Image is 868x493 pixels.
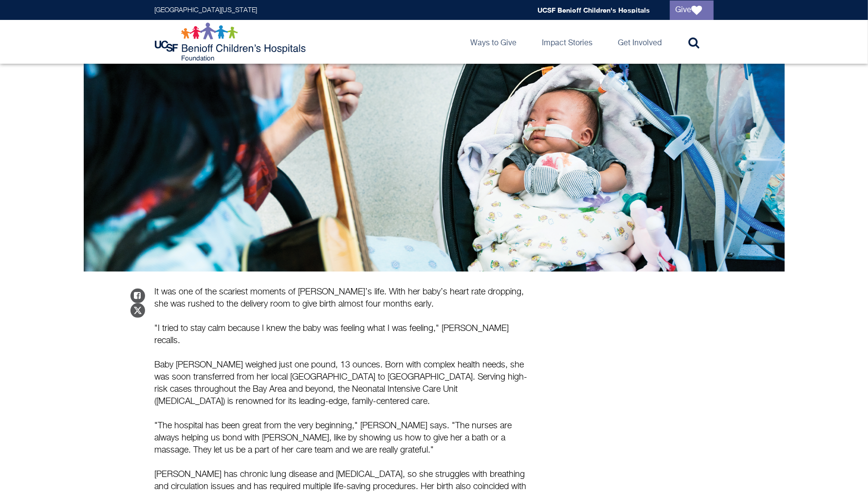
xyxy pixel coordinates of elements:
[155,420,530,456] p: "The hospital has been great from the very beginning," [PERSON_NAME] says. "The nurses are always...
[538,6,650,14] a: UCSF Benioff Children's Hospitals
[155,359,530,408] p: Baby [PERSON_NAME] weighed just one pound, 13 ounces. Born with complex health needs, she was soo...
[155,286,530,310] p: It was one of the scariest moments of [PERSON_NAME]’s life. With her baby’s heart rate dropping, ...
[610,20,670,64] a: Get Involved
[155,7,258,14] a: [GEOGRAPHIC_DATA][US_STATE]
[155,323,530,347] p: "I tried to stay calm because I knew the baby was feeling what I was feeling," [PERSON_NAME] reca...
[463,20,525,64] a: Ways to Give
[670,0,714,20] a: Give
[535,20,601,64] a: Impact Stories
[155,22,308,61] img: Logo for UCSF Benioff Children's Hospitals Foundation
